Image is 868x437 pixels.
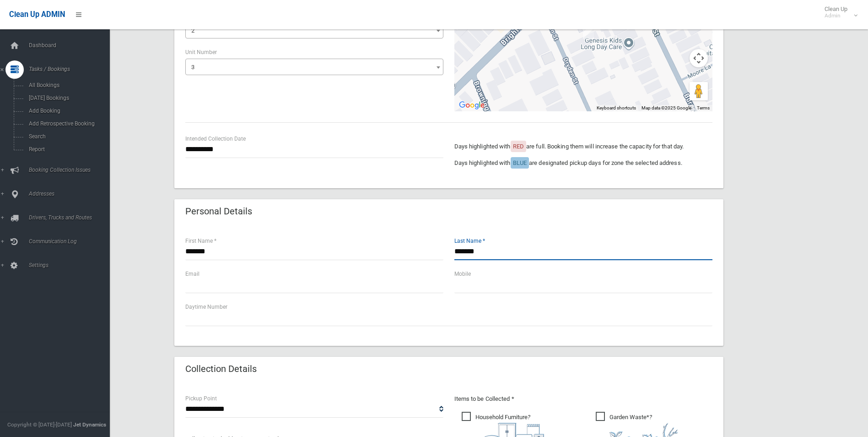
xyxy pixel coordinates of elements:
[26,167,117,173] span: Booking Collection Issues
[9,10,65,19] span: Clean Up ADMIN
[7,421,72,428] span: Copyright © [DATE]-[DATE]
[457,99,487,111] a: Open this area in Google Maps (opens a new window)
[26,42,117,49] span: Dashboard
[26,133,109,140] span: Search
[26,120,109,127] span: Add Retrospective Booking
[185,59,443,75] span: 3
[26,238,117,245] span: Communication Log
[513,159,527,166] span: BLUE
[185,22,443,38] span: 2
[697,105,710,110] a: Terms (opens in new tab)
[454,141,712,152] p: Days highlighted with are full. Booking them will increase the capacity for that day.
[73,421,106,428] strong: Jet Dynamics
[188,24,441,37] span: 2
[26,214,117,221] span: Drivers, Trucks and Routes
[188,61,441,74] span: 3
[457,99,487,111] img: Google
[579,20,598,43] div: 3/2 Dryden Street, CAMPSIE NSW 2194
[26,108,109,114] span: Add Booking
[26,191,117,197] span: Addresses
[820,5,857,19] span: Clean Up
[690,49,708,67] button: Map camera controls
[690,82,708,100] button: Drag Pegman onto the map to open Street View
[825,12,847,19] small: Admin
[26,82,109,88] span: All Bookings
[174,360,268,378] header: Collection Details
[26,262,117,268] span: Settings
[191,64,194,71] span: 3
[597,105,636,111] button: Keyboard shortcuts
[174,202,263,220] header: Personal Details
[454,393,712,404] p: Items to be Collected *
[26,95,109,101] span: [DATE] Bookings
[642,105,691,110] span: Map data ©2025 Google
[26,146,109,153] span: Report
[454,158,712,169] p: Days highlighted with are designated pickup days for zone the selected address.
[513,143,524,150] span: RED
[191,27,194,34] span: 2
[26,66,117,72] span: Tasks / Bookings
